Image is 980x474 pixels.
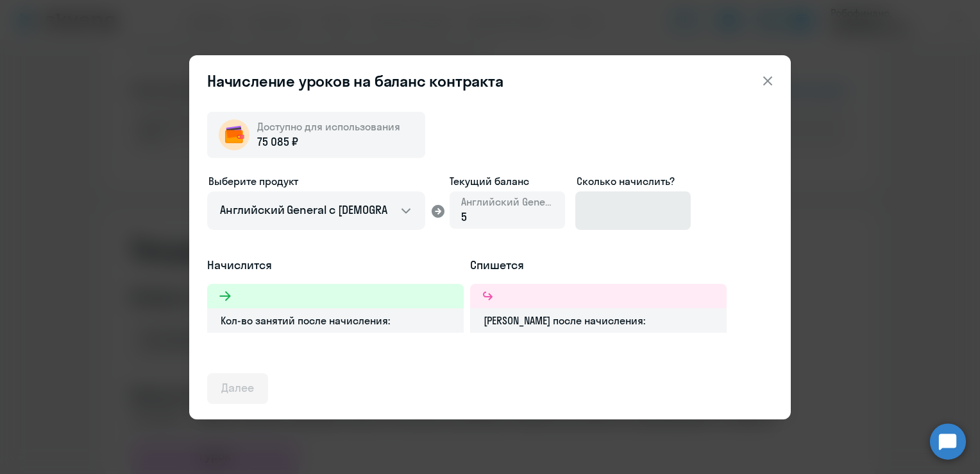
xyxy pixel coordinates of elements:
img: wallet-circle.png [219,119,249,150]
span: Сколько начислить? [577,175,675,188]
h5: Спишется [470,257,727,274]
div: [PERSON_NAME] после начисления: [470,308,727,333]
div: Далее [221,380,254,396]
span: Текущий баланс [450,173,565,189]
span: 5 [461,209,467,224]
span: 75 085 ₽ [257,134,298,150]
div: Кол-во занятий после начисления: [207,308,464,333]
span: Английский General [461,195,553,209]
button: Далее [207,373,268,404]
header: Начисление уроков на баланс контракта [189,71,791,91]
h5: Начислится [207,257,464,274]
span: Выберите продукт [208,175,298,188]
span: Доступно для использования [257,120,400,133]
